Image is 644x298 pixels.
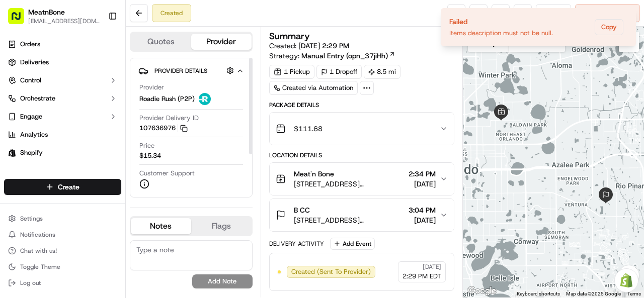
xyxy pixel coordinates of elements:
[4,169,121,185] div: Favorites
[199,93,211,105] img: roadie-logo-v2.jpg
[330,238,375,250] button: Add Event
[269,51,395,61] div: Strategy:
[364,65,400,79] div: 8.5 mi
[595,19,623,35] button: Copy
[316,65,362,79] div: 1 Dropoff
[20,130,48,139] span: Analytics
[20,145,77,155] span: Knowledge Base
[139,94,195,104] span: Roadie Rush (P2P)
[4,145,121,161] a: Shopify
[139,151,161,160] span: $15.34
[139,124,188,133] button: 107636976
[269,32,310,41] h3: Summary
[269,65,314,79] div: 1 Pickup
[270,113,454,145] button: $111.68
[4,72,121,88] button: Control
[28,7,65,17] button: MeatnBone
[20,247,57,255] span: Chat with us!
[139,114,199,123] span: Provider Delivery ID
[10,10,30,30] img: Nash
[409,179,436,189] span: [DATE]
[294,179,405,189] span: [STREET_ADDRESS][PERSON_NAME]
[269,81,358,95] a: Created via Automation
[139,169,195,178] span: Customer Support
[409,205,436,215] span: 3:04 PM
[138,62,244,79] button: Provider Details
[566,291,621,296] span: Map data ©2025 Google
[270,199,454,231] button: B CC[STREET_ADDRESS][PERSON_NAME]3:04 PM[DATE]
[465,284,499,297] img: Google
[191,218,252,234] button: Flags
[294,169,334,179] span: Meat'n Bone
[409,215,436,225] span: [DATE]
[4,36,121,52] a: Orders
[269,151,454,159] div: Location Details
[20,94,55,103] span: Orchestrate
[4,260,121,274] button: Toggle Theme
[81,141,166,159] a: 💻API Documentation
[627,291,641,296] a: Terms (opens in new tab)
[517,290,560,297] button: Keyboard shortcuts
[4,109,121,125] button: Engage
[4,228,121,242] button: Notifications
[191,34,252,50] button: Provider
[4,4,104,28] button: MeatnBone[EMAIL_ADDRESS][DOMAIN_NAME]
[20,112,42,121] span: Engage
[139,83,164,92] span: Provider
[269,101,454,109] div: Package Details
[301,51,395,61] a: Manual Entry (opn_37jiHh)
[10,95,28,114] img: 1736555255976-a54dd68f-1ca7-489b-9aae-adbdc363a1c4
[171,98,183,111] button: Start new chat
[409,169,436,179] span: 2:34 PM
[403,272,441,281] span: 2:29 PM EDT
[20,263,60,271] span: Toggle Theme
[291,267,371,276] span: Created (Sent To Provider)
[449,29,553,38] div: Items description must not be null.
[294,205,310,215] span: B CC
[619,265,639,285] button: Map camera controls
[465,284,499,297] a: Open this area in Google Maps (opens a new window)
[20,40,40,49] span: Orders
[4,90,121,107] button: Orchestrate
[4,179,121,195] button: Create
[298,41,349,50] span: [DATE] 2:29 PM
[4,212,121,226] button: Settings
[20,148,43,157] span: Shopify
[20,231,55,239] span: Notifications
[4,244,121,258] button: Chat with us!
[20,76,41,85] span: Control
[270,163,454,195] button: Meat'n Bone[STREET_ADDRESS][PERSON_NAME]2:34 PM[DATE]
[139,141,154,150] span: Price
[294,124,323,134] span: $111.68
[85,146,93,154] div: 💻
[301,51,388,61] span: Manual Entry (opn_37jiHh)
[269,240,324,248] div: Delivery Activity
[34,95,165,106] div: Start new chat
[26,64,181,75] input: Got a question? Start typing here...
[6,141,81,159] a: 📗Knowledge Base
[20,279,41,287] span: Log out
[131,218,191,234] button: Notes
[8,149,16,157] img: Shopify logo
[294,215,405,225] span: [STREET_ADDRESS][PERSON_NAME]
[10,40,183,56] p: Welcome 👋
[154,67,207,75] span: Provider Details
[28,17,100,25] button: [EMAIL_ADDRESS][DOMAIN_NAME]
[71,169,122,177] a: Powered byPylon
[95,145,162,155] span: API Documentation
[20,215,43,223] span: Settings
[4,54,121,70] a: Deliveries
[423,263,441,271] span: [DATE]
[131,34,191,50] button: Quotes
[449,17,553,27] div: Failed
[34,106,127,114] div: We're available if you need us!
[20,58,49,67] span: Deliveries
[4,276,121,290] button: Log out
[100,170,122,177] span: Pylon
[58,182,79,192] span: Create
[10,146,18,154] div: 📗
[269,41,349,51] span: Created:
